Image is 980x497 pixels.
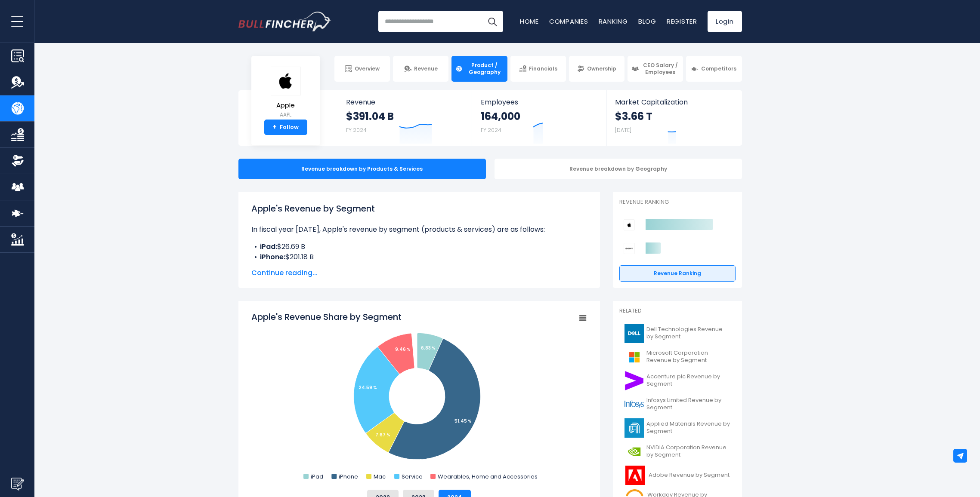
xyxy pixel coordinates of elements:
a: Competitors [686,56,742,82]
span: Adobe Revenue by Segment [649,472,730,479]
svg: Apple's Revenue Share by Segment [251,311,587,483]
li: $26.69 B [251,242,587,252]
span: Dell Technologies Revenue by Segment [646,326,730,341]
a: Dell Technologies Revenue by Segment [619,322,736,345]
img: NVDA logo [624,442,644,461]
a: Login [708,11,742,32]
small: AAPL [271,111,301,119]
p: In fiscal year [DATE], Apple's revenue by segment (products & services) are as follows: [251,224,587,235]
p: Revenue Ranking [619,199,736,206]
img: INFY logo [624,395,644,414]
img: Apple competitors logo [624,219,635,230]
small: [DATE] [615,126,631,134]
a: Blog [638,17,656,26]
span: Continue reading... [251,268,587,278]
small: FY 2024 [481,126,501,134]
span: Financials [529,65,557,72]
text: iPhone [339,472,358,481]
a: Financials [510,56,566,82]
span: Revenue [346,98,464,106]
a: Home [520,17,539,26]
button: Search [482,11,503,32]
a: Revenue Ranking [619,265,736,282]
img: MSFT logo [624,347,644,367]
a: Go to homepage [238,12,331,31]
li: $201.18 B [251,252,587,262]
text: Wearables, Home and Accessories [438,472,538,481]
tspan: 51.45 % [454,418,472,424]
a: Infosys Limited Revenue by Segment [619,393,736,416]
a: Applied Materials Revenue by Segment [619,416,736,440]
a: NVIDIA Corporation Revenue by Segment [619,440,736,463]
strong: $391.04 B [346,110,394,123]
text: iPad [311,472,323,481]
span: CEO Salary / Employees [641,62,679,75]
tspan: 7.67 % [375,432,390,438]
a: Ranking [599,17,628,26]
div: Revenue breakdown by Geography [495,159,742,179]
img: AMAT logo [624,418,644,438]
a: Revenue [393,56,448,82]
tspan: 24.59 % [359,384,377,391]
b: iPad: [260,242,277,252]
a: Register [667,17,697,26]
strong: $3.66 T [615,110,652,123]
a: CEO Salary / Employees [628,56,683,82]
text: Mac [374,472,386,481]
span: Competitors [701,65,736,72]
a: Companies [549,17,588,26]
span: Microsoft Corporation Revenue by Segment [646,350,730,364]
a: Accenture plc Revenue by Segment [619,369,736,393]
a: Market Capitalization $3.66 T [DATE] [606,90,741,146]
span: Employees [481,98,597,106]
span: Apple [271,102,301,109]
span: Market Capitalization [615,98,732,106]
a: Employees 164,000 FY 2024 [472,90,606,146]
img: DELL logo [624,324,644,343]
tspan: 9.46 % [395,346,411,353]
a: +Follow [264,120,307,135]
img: Bullfincher logo [238,12,331,31]
p: Related [619,307,736,315]
span: Applied Materials Revenue by Segment [646,420,730,435]
a: Overview [334,56,390,82]
span: Revenue [414,65,438,72]
tspan: 6.83 % [421,345,436,351]
a: Microsoft Corporation Revenue by Segment [619,345,736,369]
div: Revenue breakdown by Products & Services [238,159,486,179]
span: Infosys Limited Revenue by Segment [646,397,730,411]
strong: 164,000 [481,110,520,123]
a: Apple AAPL [270,66,301,120]
h1: Apple's Revenue by Segment [251,202,587,215]
span: Accenture plc Revenue by Segment [646,373,730,388]
span: Ownership [587,65,616,72]
img: Ownership [11,154,24,167]
small: FY 2024 [346,126,367,134]
strong: + [272,123,277,131]
a: Ownership [569,56,624,82]
span: NVIDIA Corporation Revenue by Segment [646,444,730,459]
b: iPhone: [260,252,285,262]
a: Revenue $391.04 B FY 2024 [337,90,472,146]
tspan: Apple's Revenue Share by Segment [251,311,402,323]
img: ACN logo [624,371,644,390]
a: Adobe Revenue by Segment [619,463,736,487]
a: Product / Geography [451,56,507,82]
span: Product / Geography [465,62,503,75]
span: Overview [355,65,380,72]
img: ADBE logo [624,466,646,485]
text: Service [402,472,423,481]
img: Sony Group Corporation competitors logo [624,243,635,254]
